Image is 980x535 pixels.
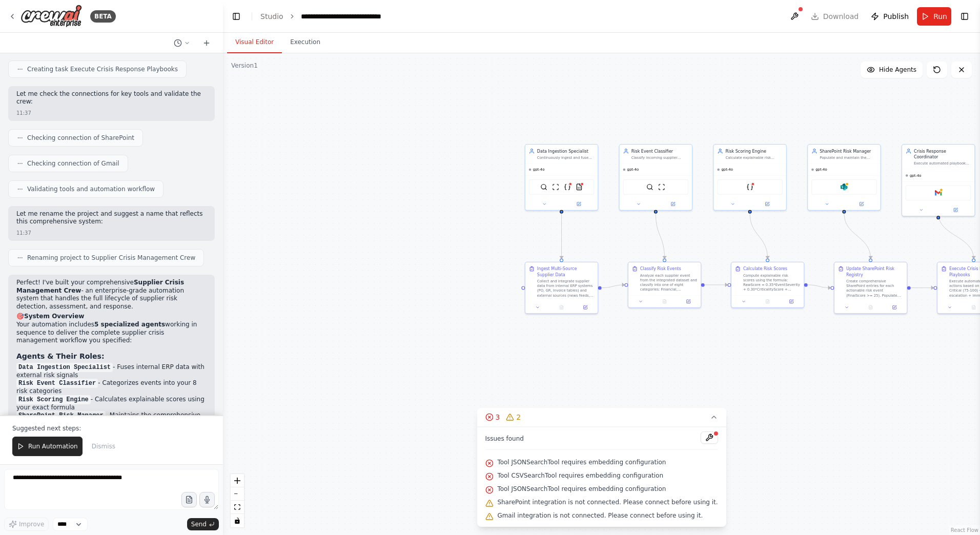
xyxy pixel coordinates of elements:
span: Publish [883,11,909,22]
button: No output available [755,298,780,305]
button: No output available [549,304,574,311]
div: Update SharePoint Risk Registry [846,266,903,278]
div: Risk Scoring Engine [725,148,782,154]
span: Improve [19,520,44,528]
g: Edge from 52cfeee8-aaac-42d8-9c8b-cec1d02d4120 to 7e05bf43-11d3-4cd3-8f3f-5a6029c3c67a [705,282,728,287]
g: Edge from 1e67d77a-f517-4512-a759-b6a840e4a036 to 7e05bf43-11d3-4cd3-8f3f-5a6029c3c67a [747,214,770,259]
div: Populate and maintain the SharePoint Supplier Risk List with complete schema compliance. Create d... [820,155,876,160]
div: Risk Scoring EngineCalculate explainable risk scores (0-100) using the defined scoring logic: 35%... [713,144,787,211]
g: Edge from e6b1f113-3eb4-41d2-bc84-7f700d9ce8ff to 52cfeee8-aaac-42d8-9c8b-cec1d02d4120 [602,282,625,291]
span: gpt-4o [910,173,922,178]
button: 32 [477,408,726,427]
span: Issues found [485,435,524,443]
a: Studio [260,12,283,20]
button: Publish [867,7,913,26]
div: Risk Event Classifier [631,148,688,154]
span: Checking connection of Gmail [27,159,119,168]
strong: Agents & Their Roles: [16,352,105,360]
div: 11:37 [16,109,31,117]
div: Create comprehensive SharePoint entries for each actionable risk event (FinalScore >= 25). Popula... [846,279,903,298]
g: Edge from 01d4ea15-85a8-482e-b94c-bc654167a8aa to 081af13a-dfaa-4911-b49a-d93b47b9706c [841,214,873,259]
div: Calculate explainable risk scores (0-100) using the defined scoring logic: 35% Event Severity + 3... [725,155,782,160]
span: Run [933,11,947,22]
span: Tool JSONSearchTool requires embedding configuration [497,485,666,493]
strong: 5 specialized agents [94,321,165,328]
strong: System Overview [24,313,84,320]
code: Data Ingestion Specialist [16,363,113,372]
span: Renaming project to Supplier Crisis Management Crew [27,254,195,262]
img: SerperDevTool [540,183,547,191]
g: Edge from 49824434-d1d9-4191-ac59-39cc1885824c to 375935af-0c32-4787-adcb-e1b856ebb986 [935,214,976,259]
button: Send [187,518,219,530]
span: Validating tools and automation workflow [27,185,155,193]
button: Open in side panel [781,298,801,305]
button: Switch to previous chat [170,37,194,49]
a: React Flow attribution [951,527,978,533]
button: toggle interactivity [231,514,244,527]
div: Compute explainable risk scores using the formula: RawScore = 0.35*EventSeverity + 0.30*Criticali... [743,273,800,292]
span: Gmail integration is not connected. Please connect before using it. [497,511,703,520]
div: Calculate Risk Scores [743,266,787,272]
span: 2 [516,412,521,422]
div: Execute automated playbook triggers and escalation workflows based on risk scores and business ru... [914,161,971,166]
p: Your automation includes working in sequence to deliver the complete supplier crisis management w... [16,321,207,345]
button: fit view [231,501,244,514]
span: Creating task Execute Crisis Response Playbooks [27,65,178,73]
div: Update SharePoint Risk RegistryCreate comprehensive SharePoint entries for each actionable risk e... [834,262,908,314]
span: Tool JSONSearchTool requires embedding configuration [497,458,666,466]
g: Edge from 081af13a-dfaa-4911-b49a-d93b47b9706c to 375935af-0c32-4787-adcb-e1b856ebb986 [911,285,934,291]
span: Checking connection of SharePoint [27,134,134,142]
button: Click to speak your automation idea [199,492,215,507]
span: SharePoint integration is not connected. Please connect before using it. [497,498,718,506]
g: Edge from cfd4e7e4-2c5c-41a7-a233-774cb4e71f81 to 52cfeee8-aaac-42d8-9c8b-cec1d02d4120 [653,214,668,259]
div: Data Ingestion Specialist [537,148,594,154]
li: - Fuses internal ERP data with external risk signals [16,363,207,380]
div: Ingest Multi-Source Supplier Data [537,266,594,278]
button: Start a new chat [198,37,215,49]
code: Risk Scoring Engine [16,395,91,404]
span: Run Automation [28,442,78,450]
img: ScrapeWebsiteTool [552,183,559,191]
button: Open in side panel [656,200,689,208]
div: SharePoint Risk ManagerPopulate and maintain the SharePoint Supplier Risk List with complete sche... [807,144,881,211]
button: Visual Editor [227,32,282,53]
img: Logo [21,5,82,28]
div: Crisis Response Coordinator [914,148,971,160]
div: Continuously ingest and fuse internal ERP signals (POs, GRs, invoices, quality data) with externa... [537,155,594,160]
p: Let me check the connections for key tools and validate the crew: [16,90,207,106]
nav: breadcrumb [260,11,410,22]
div: Risk Event ClassifierClassify incoming supplier events into one of eight high-impact categories: ... [619,144,693,211]
li: - Maintains the comprehensive risk registry [16,411,207,428]
button: Run [917,7,951,26]
h2: 🎯 [16,313,207,321]
button: Show right sidebar [957,9,972,24]
p: Let me rename the project and suggest a name that reflects this comprehensive system: [16,210,207,226]
button: Execution [282,32,329,53]
span: gpt-4o [533,167,545,172]
img: ScrapeWebsiteTool [658,183,665,191]
div: Crisis Response CoordinatorExecute automated playbook triggers and escalation workflows based on ... [902,144,975,216]
span: Tool CSVSearchTool requires embedding configuration [497,471,663,480]
div: Analyze each supplier event from the integrated dataset and classify into one of eight categories... [640,273,697,292]
li: - Calculates explainable scores using your exact formula [16,396,207,412]
button: Dismiss [87,437,120,456]
img: JSONSearchTool [746,183,753,191]
span: gpt-4o [627,167,639,172]
button: Run Automation [12,437,83,456]
img: SharePoint [841,183,848,191]
span: gpt-4o [815,167,827,172]
div: BETA [90,10,116,23]
img: SerperDevTool [646,183,654,191]
span: Dismiss [92,442,115,450]
li: - Categorizes events into your 8 risk categories [16,379,207,396]
button: Open in side panel [562,200,596,208]
button: zoom out [231,487,244,501]
p: Suggested next steps: [12,424,211,433]
div: React Flow controls [231,474,244,527]
div: SharePoint Risk Manager [820,148,876,154]
strong: Supplier Crisis Management Crew [16,279,184,294]
div: Classify incoming supplier events into one of eight high-impact categories: Financial, Operationa... [631,155,688,160]
div: Collect and integrate supplier data from internal ERP systems (PO, GR, Invoice tables) and extern... [537,279,594,298]
p: Perfect! I've built your comprehensive - an enterprise-grade automation system that handles the f... [16,279,207,311]
span: Send [191,520,207,528]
